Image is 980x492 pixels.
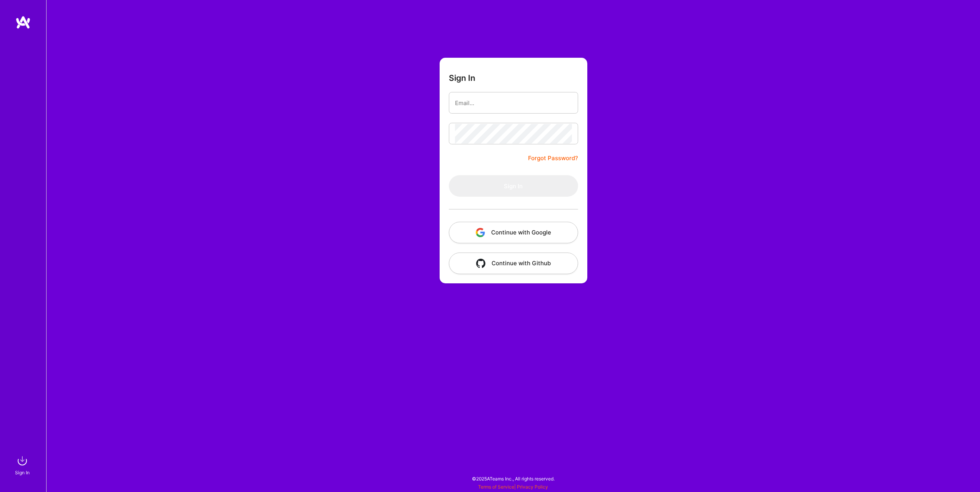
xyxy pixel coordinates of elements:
[15,469,30,477] div: Sign In
[15,15,31,29] img: logo
[528,154,578,163] a: Forgot Password?
[478,484,548,490] span: |
[476,259,485,268] img: icon
[517,484,548,490] a: Privacy Policy
[476,228,485,237] img: icon
[449,253,578,274] button: Continue with Github
[16,453,30,477] a: sign inSign In
[478,484,514,490] a: Terms of Service
[449,222,578,243] button: Continue with Google
[46,469,980,488] div: © 2025 ATeams Inc., All rights reserved.
[449,175,578,197] button: Sign In
[449,73,475,83] h3: Sign In
[455,93,572,113] input: Email...
[15,453,30,469] img: sign in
